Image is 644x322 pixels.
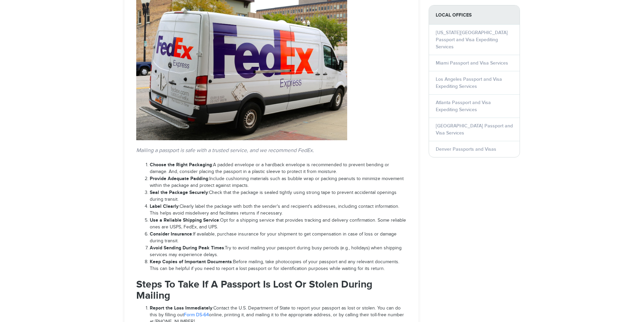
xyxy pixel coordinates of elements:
li: Before mailing, take photocopies of your passport and any relevant documents. This can be helpful... [150,258,407,272]
span: : [150,231,193,237]
a: [US_STATE][GEOGRAPHIC_DATA] Passport and Visa Expediting Services [436,30,508,50]
li: Opt for a shipping service that provides tracking and delivery confirmation. Some reliable ones a... [150,217,407,231]
strong: Provide Adequate Padding [150,176,208,181]
strong: Keep Copies of Important Documents [150,259,232,265]
strong: LOCAL OFFICES [429,5,520,25]
span: : [150,218,220,223]
li: Try to avoid mailing your passport during busy periods (e.g., holidays) when shipping services ma... [150,245,407,258]
a: Form DS-64 [184,312,209,318]
span: : [150,190,209,195]
strong: Seal the Package Securely [150,190,208,195]
a: Miami Passport and Visa Services [436,60,508,66]
li: Include cushioning materials such as bubble wrap or packing peanuts to minimize movement within t... [150,175,407,189]
strong: Consider Insurance [150,231,192,237]
strong: Avoid Sending During Peak Times [150,245,224,251]
li: Clearly label the package with both the sender's and recipient's addresses, including contact inf... [150,203,407,217]
strong: Label Clearly [150,203,178,209]
li: If available, purchase insurance for your shipment to get compensation in case of loss or damage ... [150,231,407,245]
a: Atlanta Passport and Visa Expediting Services [436,100,491,113]
span: : [150,305,213,311]
strong: Report the Loss Immediately [150,305,212,311]
strong: Choose the Right Packaging [150,162,212,168]
span: : [150,176,209,181]
span: : [150,204,180,209]
span: : [150,259,233,265]
span: : [150,162,213,168]
li: A padded envelope or a hardback envelope is recommended to prevent bending or damage. And, consid... [150,162,407,175]
em: Mailing a passport is safe with a trusted service, and we recommend FedEx. [136,147,314,154]
span: : [150,245,225,251]
li: Check that the package is sealed tightly using strong tape to prevent accidental openings during ... [150,189,407,203]
span: Steps To Take If A Passport Is Lost Or Stolen During Mailing [136,278,373,302]
strong: Use a Reliable Shipping Service [150,217,219,223]
a: [GEOGRAPHIC_DATA] Passport and Visa Services [436,123,513,136]
a: Denver Passports and Visas [436,146,496,152]
a: Los Angeles Passport and Visa Expediting Services [436,76,502,89]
